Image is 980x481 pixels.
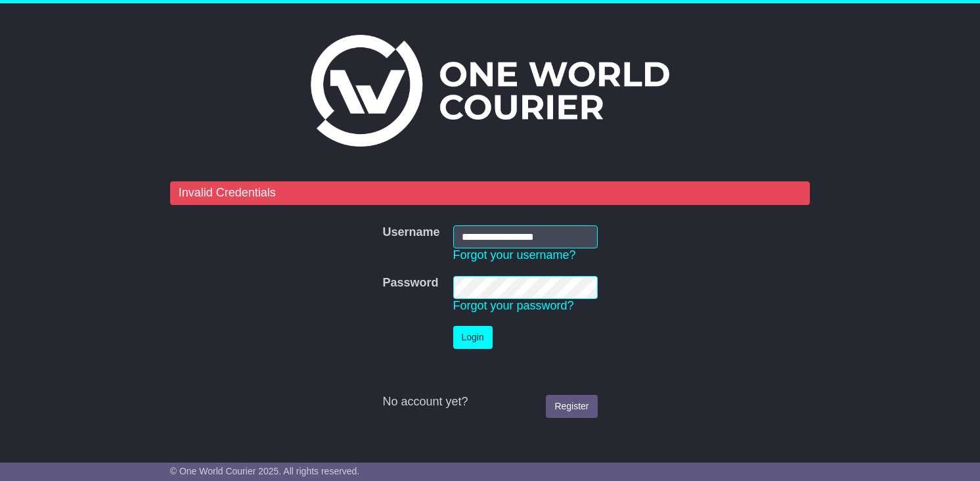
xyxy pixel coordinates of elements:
[453,299,574,312] a: Forgot your password?
[453,248,576,262] a: Forgot your username?
[170,466,360,476] span: © One World Courier 2025. All rights reserved.
[311,35,669,147] img: One World
[170,181,811,205] div: Invalid Credentials
[453,326,493,349] button: Login
[382,395,597,409] div: No account yet?
[546,395,597,418] a: Register
[382,225,439,240] label: Username
[382,276,438,290] label: Password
